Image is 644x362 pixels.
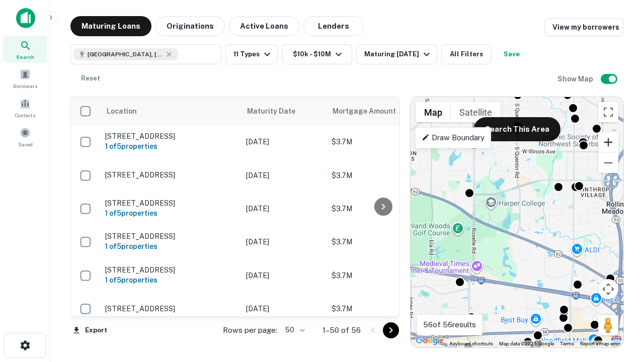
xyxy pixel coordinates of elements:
button: Originations [155,16,225,36]
h6: 1 of 5 properties [105,275,236,286]
span: Location [106,105,137,117]
p: [DATE] [246,170,321,181]
button: Keyboard shortcuts [450,340,493,347]
button: Zoom in [598,132,618,152]
a: View my borrowers [544,18,624,36]
img: Google [413,334,446,347]
p: $3.7M [332,136,432,147]
a: Report a map error [580,341,620,346]
p: [STREET_ADDRESS] [105,265,236,275]
span: [GEOGRAPHIC_DATA], [GEOGRAPHIC_DATA] [88,50,163,59]
button: Save your search to get updates of matches that match your search criteria. [496,44,528,64]
p: [DATE] [246,270,321,281]
button: Reset [74,68,107,88]
a: Contacts [3,94,47,121]
p: $3.7M [332,203,432,214]
p: [STREET_ADDRESS] [105,232,236,241]
div: 0 0 [411,97,623,347]
p: [STREET_ADDRESS] [105,304,236,313]
iframe: Chat Widget [594,249,644,298]
p: [STREET_ADDRESS] [105,132,236,141]
button: Show satellite imagery [451,102,501,122]
span: Mortgage Amount [333,105,409,117]
a: Open this area in Google Maps (opens a new window) [413,334,446,347]
h6: 1 of 5 properties [105,208,236,219]
button: $10k - $10M [282,44,352,64]
h6: Show Map [557,73,595,84]
button: Toggle fullscreen view [598,102,618,122]
button: Drag Pegman onto the map to open Street View [598,315,618,335]
p: [DATE] [246,303,321,314]
p: [DATE] [246,203,321,214]
th: Maturity Date [241,97,327,125]
p: $3.7M [332,170,432,181]
p: $3.7M [332,236,432,247]
button: 11 Types [225,44,278,64]
th: Location [100,97,241,125]
button: Export [70,323,110,338]
button: Search This Area [474,117,560,141]
span: Map data ©2025 Google [499,341,554,346]
p: Rows per page: [223,324,277,336]
h6: 1 of 5 properties [105,241,236,252]
button: Zoom out [598,153,618,173]
p: [STREET_ADDRESS] [105,199,236,208]
div: 50 [281,323,306,337]
button: All Filters [441,44,492,64]
span: Contacts [15,111,35,119]
span: Borrowers [13,82,37,90]
th: Mortgage Amount [327,97,437,125]
button: Maturing Loans [70,16,151,36]
p: $3.7M [332,270,432,281]
button: Active Loans [229,16,299,36]
p: [DATE] [246,136,321,147]
a: Terms (opens in new tab) [560,341,574,346]
h6: 1 of 5 properties [105,141,236,152]
img: capitalize-icon.png [16,8,35,28]
button: Go to next page [383,322,399,338]
span: Saved [18,140,33,148]
span: Search [16,53,34,61]
button: Maturing [DATE] [356,44,437,64]
button: Show street map [416,102,451,122]
p: 56 of 56 results [423,319,476,331]
a: Saved [3,123,47,150]
a: Search [3,36,47,63]
a: Borrowers [3,65,47,92]
p: $3.7M [332,303,432,314]
p: Draw Boundary [422,132,485,144]
p: 1–50 of 56 [323,324,361,336]
p: [DATE] [246,236,321,247]
p: [STREET_ADDRESS] [105,170,236,179]
span: Maturity Date [247,105,308,117]
div: Maturing [DATE] [364,48,433,60]
button: Lenders [303,16,364,36]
